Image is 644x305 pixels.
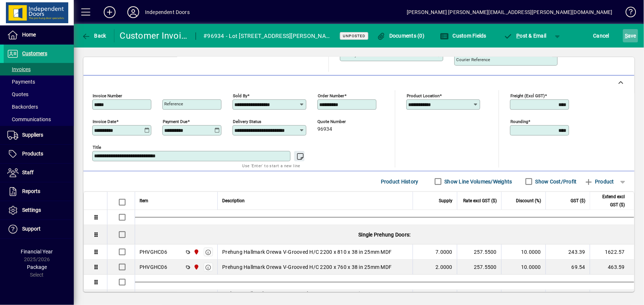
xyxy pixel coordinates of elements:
span: ave [625,30,636,42]
span: Discount (%) [516,197,541,205]
span: Back [82,33,106,39]
a: Settings [4,201,74,220]
button: Save [623,29,638,42]
span: Rate excl GST ($) [463,197,497,205]
span: Payments [7,79,35,85]
span: 2.0000 [436,263,453,271]
button: Profile [121,6,145,19]
span: Extend excl GST ($) [595,193,625,209]
span: Product History [381,176,419,187]
label: Show Cost/Profit [534,178,577,185]
span: GST ($) [571,197,585,205]
span: Invoices [7,66,31,72]
span: Suppliers [22,132,43,138]
td: 69.54 [545,260,590,275]
span: Cancel [593,30,610,42]
span: Custom Fields [440,33,486,39]
a: Knowledge Base [620,1,635,25]
td: 463.59 [590,260,634,275]
mat-label: Title [93,145,101,150]
button: Product History [378,175,421,188]
mat-label: Delivery status [233,119,261,124]
div: Independent Doors [145,6,190,18]
span: Products [22,151,43,157]
span: Financial Year [21,249,53,255]
span: P [517,33,520,39]
td: 10.0000 [501,245,545,260]
mat-label: Invoice date [93,119,116,124]
a: Payments [4,76,74,88]
a: Communications [4,113,74,126]
span: Backorders [7,104,38,110]
span: Christchurch [192,248,200,256]
mat-label: Courier Reference [456,57,490,62]
button: Cancel [592,29,612,42]
span: Product [584,176,614,187]
mat-label: Rounding [510,119,528,124]
button: Post & Email [500,29,550,42]
mat-label: Payment due [163,119,187,124]
span: Prehung Hallmark Orewa V-Grooved H/C 2200 x 810 x 38 in 25mm MDF [222,248,392,256]
span: S [625,33,628,39]
button: Add [98,6,121,19]
span: Documents (0) [377,33,425,39]
div: 257.5500 [462,248,497,256]
td: 845.37 [590,290,634,305]
td: 126.81 [545,290,590,305]
mat-label: Product location [407,93,440,98]
span: Unposted [343,34,365,38]
div: PHVGHC06 [140,263,167,271]
span: Prehung Hallmark Orewa V-Grooved H/C 2200 x 760 x 38 in 30mm [PERSON_NAME] [222,290,408,305]
div: [PERSON_NAME] [PERSON_NAME][EMAIL_ADDRESS][PERSON_NAME][DOMAIN_NAME] [407,6,613,18]
a: Reports [4,182,74,201]
div: Customer Invoice [120,30,189,42]
a: Backorders [4,101,74,113]
div: #96934 - Lot [STREET_ADDRESS][PERSON_NAME] [203,30,331,42]
span: 7.0000 [436,248,453,256]
span: Settings [22,207,41,213]
div: PHVGHC06 [140,248,167,256]
a: Support [4,220,74,238]
span: Package [27,264,47,270]
mat-label: Sold by [233,93,247,98]
div: Single Prehung Doors: [135,225,634,244]
span: Christchurch [192,263,200,271]
span: Home [22,32,36,38]
td: 243.39 [545,245,590,260]
td: 1622.57 [590,245,634,260]
mat-hint: Use 'Enter' to start a new line [242,161,300,170]
a: Staff [4,164,74,182]
mat-label: Reference [164,101,183,106]
span: ost & Email [504,33,547,39]
td: 10.0000 [501,290,545,305]
span: Prehung Hallmark Orewa V-Grooved H/C 2200 x 760 x 38 in 25mm MDF [222,263,392,271]
span: Supply [439,197,452,205]
span: Communications [7,116,51,122]
mat-label: Invoice number [93,93,122,98]
td: 10.0000 [501,260,545,275]
div: 257.5500 [462,263,497,271]
span: Staff [22,169,34,175]
button: Back [80,29,108,42]
mat-label: Order number [318,93,344,98]
a: Invoices [4,63,74,76]
mat-label: Freight (excl GST) [510,93,545,98]
app-page-header-button: Back [74,29,114,42]
span: Description [222,197,245,205]
span: Quotes [7,91,28,97]
span: Reports [22,188,40,194]
button: Documents (0) [375,29,427,42]
span: 96934 [317,126,332,132]
span: Quote number [317,119,362,124]
button: Product [581,175,618,188]
a: Home [4,26,74,44]
button: Custom Fields [438,29,488,42]
a: Quotes [4,88,74,101]
a: Products [4,145,74,163]
label: Show Line Volumes/Weights [443,178,512,185]
span: Support [22,226,41,232]
a: Suppliers [4,126,74,144]
span: Item [140,197,148,205]
span: Customers [22,50,47,56]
